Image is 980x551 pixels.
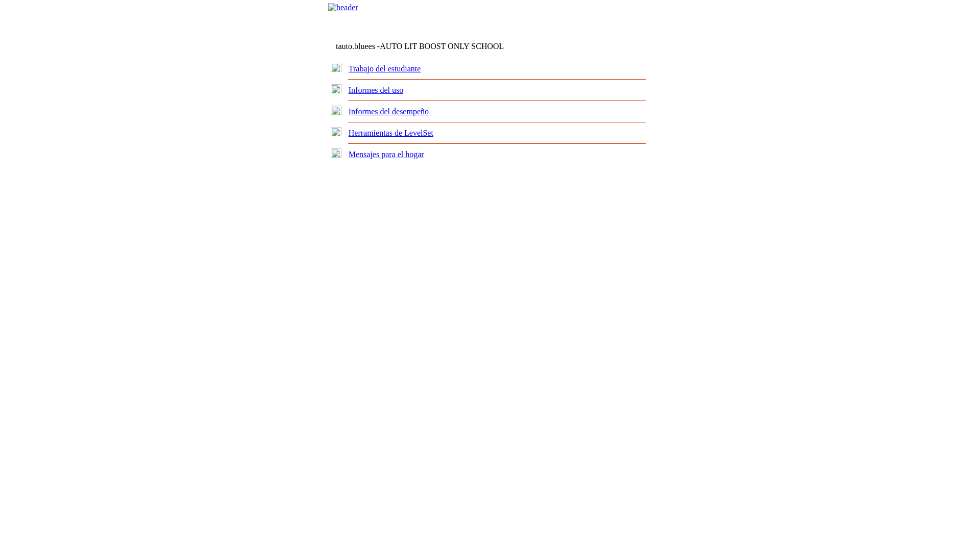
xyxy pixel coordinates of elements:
[331,84,341,93] img: plus.gif
[349,150,424,159] a: Mensajes para el hogar
[349,64,421,73] a: Trabajo del estudiante
[331,148,341,158] img: plus.gif
[336,42,524,51] td: tauto.bluees -
[380,42,504,51] nobr: AUTO LIT BOOST ONLY SCHOOL
[331,63,341,72] img: plus.gif
[349,129,433,137] a: Herramientas de LevelSet
[331,106,341,115] img: plus.gif
[331,127,341,136] img: plus.gif
[328,3,358,12] img: header
[349,107,429,116] a: Informes del desempeño
[349,86,404,94] a: Informes del uso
